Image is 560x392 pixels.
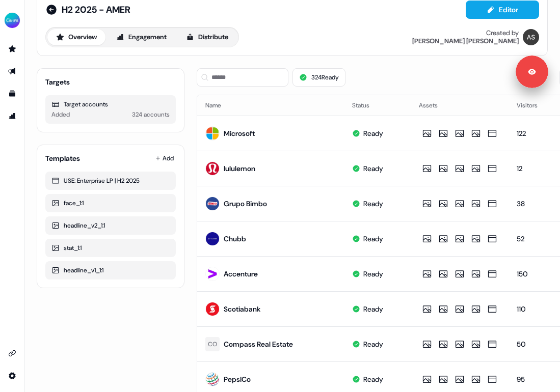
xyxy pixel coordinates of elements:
[352,96,382,115] button: Status
[45,153,80,163] div: Templates
[486,29,519,37] div: Created by
[466,6,539,16] a: Editor
[4,368,20,384] a: Go to integrations
[47,29,105,45] button: Overview
[224,128,255,138] div: Microsoft
[224,339,293,349] div: Compass Real Estate
[517,199,559,209] div: 38
[51,220,170,231] div: headline_v2_1:1
[205,96,233,115] button: Name
[517,234,559,244] div: 52
[4,345,20,361] a: Go to integrations
[224,304,260,314] div: Scotiabank
[51,198,170,208] div: face_1:1
[51,243,170,253] div: stat_1:1
[363,304,383,314] div: Ready
[51,176,170,186] div: USE: Enterprise LP | H2 2025
[51,99,170,109] div: Target accounts
[517,128,559,138] div: 122
[517,339,559,349] div: 50
[363,199,383,209] div: Ready
[363,234,383,244] div: Ready
[224,269,258,279] div: Accenture
[45,77,70,87] div: Targets
[208,339,217,349] div: CO
[363,163,383,174] div: Ready
[517,96,550,115] button: Visitors
[363,128,383,138] div: Ready
[517,269,559,279] div: 150
[4,108,20,124] a: Go to attribution
[466,1,539,19] button: Editor
[363,269,383,279] div: Ready
[51,265,170,275] div: headline_v1_1:1
[4,86,20,102] a: Go to templates
[517,304,559,314] div: 110
[523,29,539,45] img: Anna
[224,199,267,209] div: Grupo Bimbo
[224,234,246,244] div: Chubb
[411,95,509,116] th: Assets
[363,339,383,349] div: Ready
[224,163,255,174] div: lululemon
[132,109,170,120] div: 324 accounts
[292,68,345,87] button: 324Ready
[153,151,176,165] button: Add
[62,4,130,16] span: H2 2025 - AMER
[108,29,175,45] button: Engagement
[51,109,70,120] div: Added
[4,63,20,79] a: Go to outbound experience
[412,37,519,45] div: [PERSON_NAME] [PERSON_NAME]
[177,29,237,45] button: Distribute
[4,41,20,57] a: Go to prospects
[517,374,559,384] div: 95
[517,163,559,174] div: 12
[363,374,383,384] div: Ready
[224,374,251,384] div: PepsiCo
